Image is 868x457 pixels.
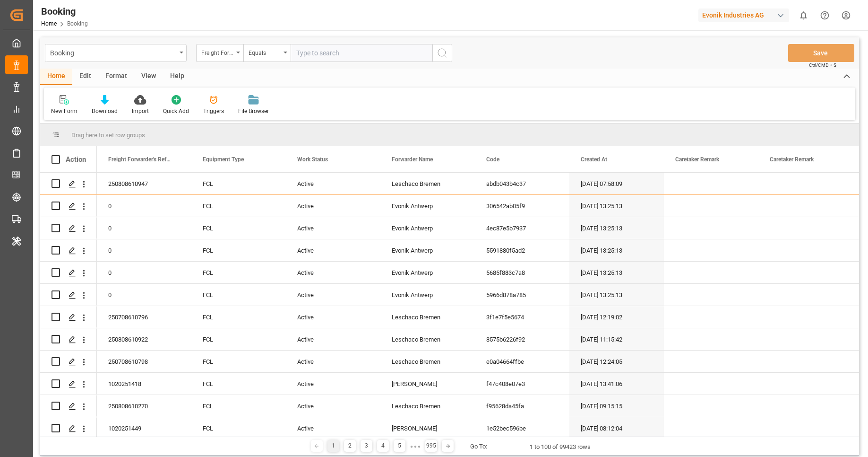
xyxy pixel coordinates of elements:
[475,395,569,417] div: f95628da45fa
[66,155,86,164] div: Action
[380,262,475,283] div: Evonik Antwerp
[770,156,814,163] span: Caretaker Remark
[569,173,664,194] div: [DATE] 07:58:09
[569,217,664,239] div: [DATE] 13:25:13
[675,156,719,163] span: Caretaker Remark
[286,395,380,417] div: Active
[432,44,452,62] button: search button
[97,417,191,439] div: 1020251449
[475,173,569,194] div: abdb043b4c37
[163,107,189,115] div: Quick Add
[40,328,97,351] div: Press SPACE to select this row.
[569,262,664,283] div: [DATE] 13:25:13
[191,195,286,217] div: FCL
[380,217,475,239] div: Evonik Antwerp
[380,351,475,372] div: Leschaco Bremen
[191,239,286,261] div: FCL
[286,195,380,217] div: Active
[40,351,97,373] div: Press SPACE to select this row.
[97,284,191,306] div: 0
[380,328,475,350] div: Leschaco Bremen
[788,44,854,62] button: Save
[569,417,664,439] div: [DATE] 08:12:04
[41,20,57,27] a: Home
[132,107,149,115] div: Import
[475,417,569,439] div: 1e52bec596be
[203,156,244,163] span: Equipment Type
[475,217,569,239] div: 4ec87e5b7937
[45,44,187,62] button: open menu
[40,217,97,239] div: Press SPACE to select this row.
[475,239,569,261] div: 5591880f5ad2
[793,5,814,26] button: show 0 new notifications
[286,328,380,350] div: Active
[243,44,291,62] button: open menu
[475,373,569,395] div: f47c408e07e3
[380,195,475,217] div: Evonik Antwerp
[291,44,432,62] input: Type to search
[191,395,286,417] div: FCL
[475,306,569,328] div: 3f1e7f5e5674
[191,306,286,328] div: FCL
[286,173,380,194] div: Active
[97,351,191,372] div: 250708610798
[40,306,97,328] div: Press SPACE to select this row.
[238,107,269,115] div: File Browser
[809,62,836,69] span: Ctrl/CMD + S
[72,69,98,85] div: Edit
[286,262,380,283] div: Active
[569,328,664,350] div: [DATE] 11:15:42
[163,69,191,85] div: Help
[40,395,97,417] div: Press SPACE to select this row.
[98,69,134,85] div: Format
[286,351,380,372] div: Active
[569,195,664,217] div: [DATE] 13:25:13
[191,351,286,372] div: FCL
[286,417,380,439] div: Active
[569,239,664,261] div: [DATE] 13:25:13
[191,284,286,306] div: FCL
[97,262,191,283] div: 0
[286,306,380,328] div: Active
[40,373,97,395] div: Press SPACE to select this row.
[380,395,475,417] div: Leschaco Bremen
[286,284,380,306] div: Active
[327,440,339,452] div: 1
[380,373,475,395] div: [PERSON_NAME]
[97,195,191,217] div: 0
[97,395,191,417] div: 250808610270
[108,156,172,163] span: Freight Forwarder's Reference No.
[361,440,372,452] div: 3
[392,156,433,163] span: Forwarder Name
[475,262,569,283] div: 5685f883c7a8
[569,284,664,306] div: [DATE] 13:25:13
[286,217,380,239] div: Active
[191,373,286,395] div: FCL
[394,440,405,452] div: 5
[380,239,475,261] div: Evonik Antwerp
[40,173,97,195] div: Press SPACE to select this row.
[191,417,286,439] div: FCL
[410,443,421,450] div: ● ● ●
[92,107,118,115] div: Download
[344,440,356,452] div: 2
[286,373,380,395] div: Active
[41,4,88,18] div: Booking
[569,395,664,417] div: [DATE] 09:15:15
[475,351,569,372] div: e0a04664ffbe
[425,440,437,452] div: 995
[40,239,97,262] div: Press SPACE to select this row.
[814,5,835,26] button: Help Center
[581,156,607,163] span: Created At
[191,173,286,194] div: FCL
[569,351,664,372] div: [DATE] 12:24:05
[191,217,286,239] div: FCL
[377,440,389,452] div: 4
[475,328,569,350] div: 8575b6226f92
[380,417,475,439] div: [PERSON_NAME]
[191,328,286,350] div: FCL
[470,442,487,451] div: Go To:
[249,46,281,57] div: Equals
[475,284,569,306] div: 5966d878a785
[201,46,233,57] div: Freight Forwarder's Reference No.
